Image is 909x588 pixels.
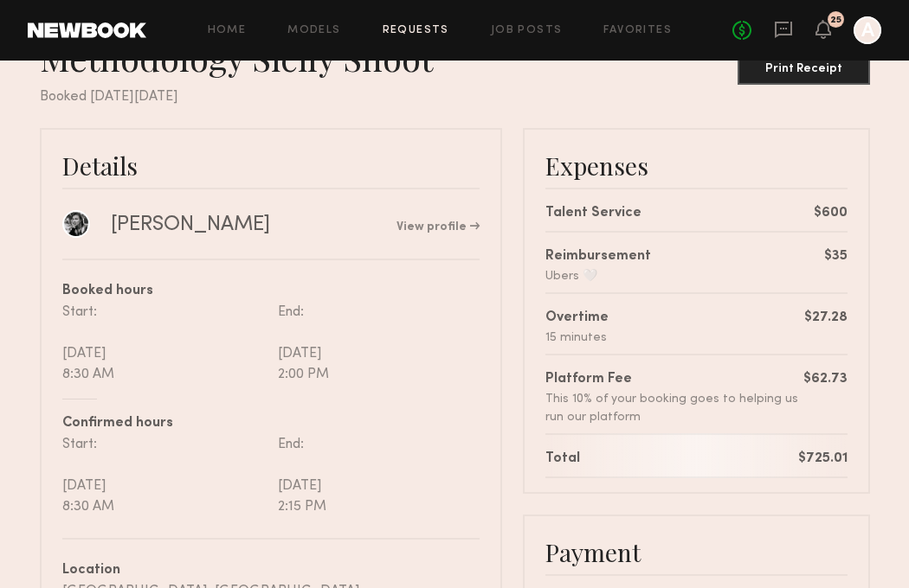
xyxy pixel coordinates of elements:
[40,86,870,107] div: Booked [DATE][DATE]
[603,25,672,36] a: Favorites
[383,25,449,36] a: Requests
[62,434,271,517] div: Start: [DATE] 8:30 AM
[545,267,651,285] div: Ubers 🤍
[545,369,803,390] div: Platform Fee
[854,16,881,44] a: A
[804,308,848,329] div: $27.28
[545,537,848,567] div: Payment
[62,302,271,385] div: Start: [DATE] 8:30 AM
[545,390,803,426] div: This 10% of your booking goes to helping us run our platform
[208,25,247,36] a: Home
[545,329,609,347] div: 15 minutes
[271,434,480,517] div: End: [DATE] 2:15 PM
[62,281,480,302] div: Booked hours
[824,246,848,267] div: $35
[62,560,480,581] div: Location
[271,302,480,385] div: End: [DATE] 2:00 PM
[545,246,651,267] div: Reimbursement
[803,369,848,390] div: $62.73
[62,413,480,434] div: Confirmed hours
[745,63,863,75] div: Print Receipt
[491,25,563,36] a: Job Posts
[798,449,848,470] div: $725.01
[830,16,841,25] div: 25
[545,449,580,470] div: Total
[545,150,848,181] div: Expenses
[814,203,848,224] div: $600
[545,308,609,329] div: Overtime
[396,221,480,233] a: View profile
[62,150,480,181] div: Details
[111,212,270,238] div: [PERSON_NAME]
[545,203,641,224] div: Talent Service
[287,25,340,36] a: Models
[738,50,870,85] button: Print Receipt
